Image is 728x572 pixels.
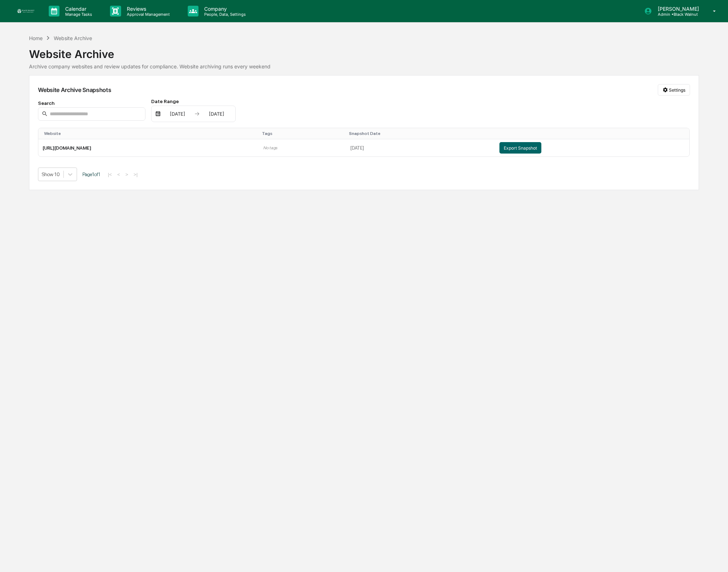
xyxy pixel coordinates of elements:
div: [DATE] [162,111,193,117]
div: Date Range [151,98,236,104]
div: Search [38,100,145,106]
img: calendar [155,111,161,117]
div: [DATE] [201,111,232,117]
img: arrow right [194,111,200,117]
